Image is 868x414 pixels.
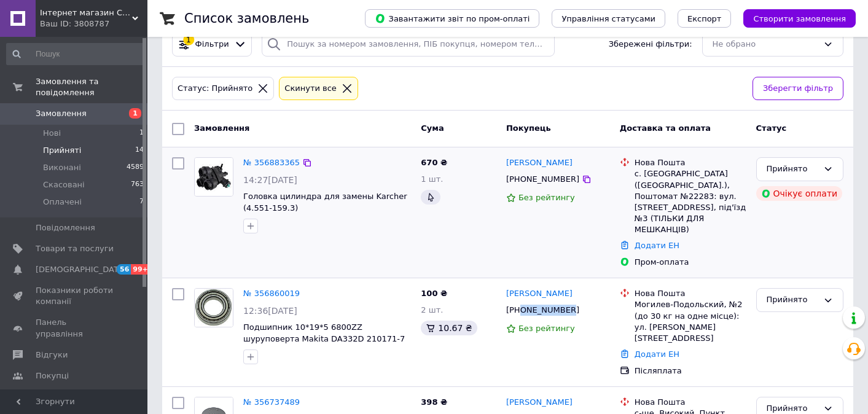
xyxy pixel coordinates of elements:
span: 12:36[DATE] [243,306,297,316]
a: [PERSON_NAME] [506,288,573,300]
span: 7 [139,197,144,208]
button: Зберегти фільтр [753,77,843,101]
span: 56 [117,264,131,275]
span: Зберегти фільтр [763,82,833,95]
span: Створити замовлення [753,14,846,23]
span: Показники роботи компанії [36,285,114,307]
button: Завантажити звіт по пром-оплаті [365,9,539,28]
span: Замовлення та повідомлення [36,76,147,98]
input: Пошук за номером замовлення, ПІБ покупця, номером телефону, Email, номером накладної [262,33,555,57]
input: Пошук [6,43,145,65]
span: 1 шт. [421,174,443,184]
span: Експорт [687,14,722,23]
span: 99+ [131,264,151,275]
div: Cкинути все [282,82,339,95]
span: 1 [139,128,144,139]
span: Статус [756,123,787,133]
div: Післяплата [635,365,746,377]
span: Скасовані [43,179,85,190]
span: 14 [135,145,144,156]
span: Збережені фільтри: [609,39,692,50]
div: Не обрано [713,38,818,51]
div: Прийнято [767,163,818,176]
a: Фото товару [194,288,233,327]
button: Експорт [678,9,732,28]
span: Покупці [36,370,69,381]
div: [PHONE_NUMBER] [504,171,582,187]
span: Замовлення [194,123,249,133]
div: с. [GEOGRAPHIC_DATA] ([GEOGRAPHIC_DATA].), Поштомат №22283: вул. [STREET_ADDRESS], під'їзд №3 (ТІ... [635,168,746,235]
span: Прийняті [43,145,81,156]
span: 763 [131,179,144,190]
div: Очікує оплати [756,186,843,201]
span: 14:27[DATE] [243,175,297,185]
span: Нові [43,128,61,139]
span: Оплачені [43,197,82,208]
span: 4589 [127,162,144,173]
span: Замовлення [36,108,87,119]
div: Ваш ID: 3808787 [40,18,147,29]
a: Головка цилиндра для замены Karcher (4.551-159.3) [243,192,407,213]
span: Товари та послуги [36,243,114,254]
div: Пром-оплата [635,257,746,268]
div: 1 [183,34,194,45]
a: Додати ЕН [635,241,679,250]
span: 398 ₴ [421,397,447,407]
span: 1 [129,108,141,119]
a: № 356883365 [243,158,300,167]
a: № 356860019 [243,289,300,298]
span: Без рейтингу [518,324,575,333]
div: Нова Пошта [635,157,746,168]
div: Нова Пошта [635,288,746,299]
a: Фото товару [194,157,233,197]
button: Створити замовлення [743,9,856,28]
span: Інтернет магазин Струмент [40,7,132,18]
div: Могилев-Подольский, №2 (до 30 кг на одне місце): ул. [PERSON_NAME][STREET_ADDRESS] [635,299,746,344]
div: Статус: Прийнято [175,82,255,95]
button: Управління статусами [552,9,665,28]
div: [PHONE_NUMBER] [504,302,582,318]
span: Фільтри [195,39,229,50]
a: [PERSON_NAME] [506,397,573,408]
h1: Список замовлень [184,11,309,26]
span: 100 ₴ [421,289,447,298]
a: Подшипник 10*19*5 6800ZZ шуруповерта Makita DA332D 210171-7 [243,322,405,343]
span: 670 ₴ [421,158,447,167]
span: Виконані [43,162,81,173]
span: Повідомлення [36,222,95,233]
div: 10.67 ₴ [421,321,477,335]
span: [DEMOGRAPHIC_DATA] [36,264,127,275]
span: Управління статусами [561,14,655,23]
span: Без рейтингу [518,193,575,202]
img: Фото товару [195,289,233,327]
a: [PERSON_NAME] [506,157,573,169]
div: Прийнято [767,294,818,307]
div: Нова Пошта [635,397,746,408]
span: 2 шт. [421,305,443,314]
span: Відгуки [36,350,68,361]
span: Завантажити звіт по пром-оплаті [375,13,530,24]
img: Фото товару [195,158,233,196]
span: Доставка та оплата [620,123,711,133]
a: Додати ЕН [635,350,679,359]
span: Cума [421,123,444,133]
span: Покупець [506,123,551,133]
a: Створити замовлення [731,14,856,23]
a: № 356737489 [243,397,300,407]
span: Панель управління [36,317,114,339]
